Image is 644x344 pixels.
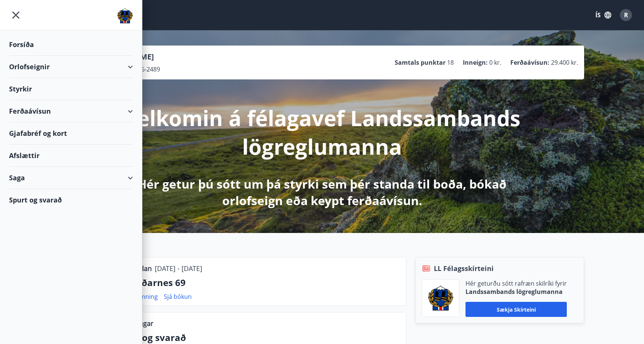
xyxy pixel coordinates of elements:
p: Inneign : [463,58,488,67]
button: ÍS [591,8,615,22]
p: Spurt og svarað [115,331,400,344]
p: Hér getur þú sótt um þá styrki sem þér standa til boða, bókað orlofseign eða keypt ferðaávísun. [123,176,521,209]
span: R [624,11,628,19]
span: 18 [447,58,454,67]
p: [DATE] - [DATE] [155,263,202,273]
a: Sjá bókun [164,292,192,301]
span: 0 kr. [489,58,501,67]
p: Hér geturðu sótt rafræn skilríki fyrir [465,279,567,288]
button: R [617,6,635,24]
div: Orlofseignir [9,56,133,78]
button: Sækja skírteini [465,302,567,317]
div: Afslættir [9,145,133,167]
p: Velkomin á félagavef Landssambands lögreglumanna [123,104,521,161]
div: Forsíða [9,33,133,56]
p: Landssambands lögreglumanna [465,288,567,296]
div: Ferðaávísun [9,100,133,122]
span: LL Félagsskírteini [434,263,494,273]
div: Gjafabréf og kort [9,122,133,145]
span: 29.400 kr. [551,58,578,67]
button: menu [9,8,23,22]
img: union_logo [117,8,133,23]
div: Saga [9,167,133,189]
img: 1cqKbADZNYZ4wXUG0EC2JmCwhQh0Y6EN22Kw4FTY.png [428,286,453,311]
p: Munaðarnes 69 [115,276,400,289]
p: Ferðaávísun : [510,58,549,67]
div: Spurt og svarað [9,189,133,211]
p: Samtals punktar [395,58,446,67]
div: Styrkir [9,78,133,100]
